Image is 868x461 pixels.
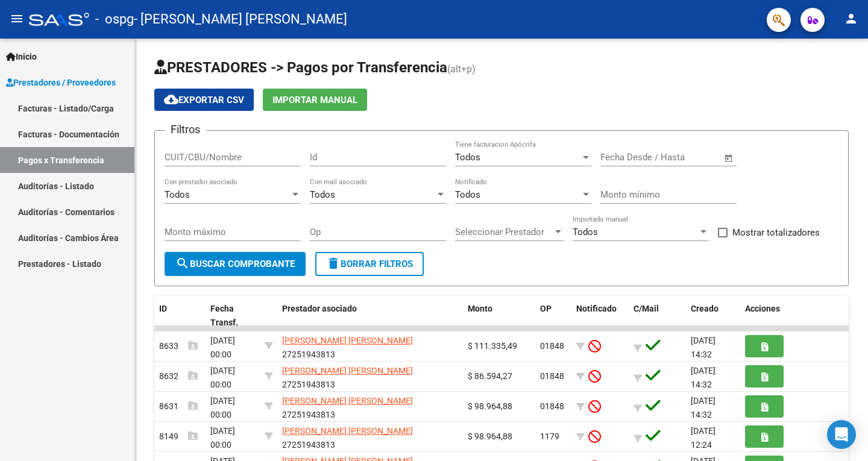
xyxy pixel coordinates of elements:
span: 8631 [159,401,198,411]
span: 8633 [159,341,198,351]
datatable-header-cell: Creado [686,296,740,336]
button: Buscar Comprobante [165,252,306,276]
span: PRESTADORES -> Pagos por Transferencia [154,59,447,76]
span: 27251943813 [282,396,413,419]
span: Inicio [6,50,37,63]
datatable-header-cell: ID [154,296,206,336]
span: [PERSON_NAME] [PERSON_NAME] [282,366,413,375]
span: Todos [165,189,190,200]
span: 01848 [540,401,564,411]
span: [PERSON_NAME] [PERSON_NAME] [282,336,413,345]
span: [PERSON_NAME] [PERSON_NAME] [282,426,413,436]
div: Open Intercom Messenger [827,420,856,449]
span: 01848 [540,341,564,351]
span: Fecha Transf. [210,304,238,327]
datatable-header-cell: Prestador asociado [277,296,463,336]
datatable-header-cell: Notificado [571,296,629,336]
span: 8632 [159,371,198,381]
span: Seleccionar Prestador [455,227,553,237]
span: [DATE] 14:32 [691,336,715,359]
span: [DATE] 00:00 [210,366,235,389]
span: 1179 [540,431,559,441]
span: - [PERSON_NAME] [PERSON_NAME] [134,6,347,33]
datatable-header-cell: Acciones [740,296,849,336]
h3: Filtros [165,121,206,138]
span: OP [540,304,552,313]
mat-icon: person [844,11,858,26]
span: Prestadores / Proveedores [6,76,116,89]
span: Exportar CSV [164,95,244,105]
span: Todos [455,189,480,200]
span: Notificado [576,304,617,313]
span: $ 98.964,88 [468,431,512,441]
mat-icon: menu [10,11,24,26]
span: 27251943813 [282,366,413,389]
span: 27251943813 [282,336,413,359]
button: Exportar CSV [154,89,254,111]
input: Fecha inicio [600,152,649,163]
datatable-header-cell: Monto [463,296,535,336]
span: Todos [455,152,480,163]
span: [DATE] 12:24 [691,426,715,450]
button: Open calendar [722,151,736,165]
span: 27251943813 [282,426,413,450]
datatable-header-cell: OP [535,296,571,336]
button: Importar Manual [263,89,367,111]
span: ID [159,304,167,313]
span: - ospg [95,6,134,33]
mat-icon: search [175,256,190,271]
span: Monto [468,304,492,313]
span: Creado [691,304,719,313]
span: [DATE] 14:32 [691,366,715,389]
span: (alt+p) [447,63,476,75]
mat-icon: cloud_download [164,92,178,107]
span: Mostrar totalizadores [732,225,820,240]
datatable-header-cell: Fecha Transf. [206,296,260,336]
button: Borrar Filtros [315,252,424,276]
span: [DATE] 14:32 [691,396,715,419]
span: [DATE] 00:00 [210,426,235,450]
span: [DATE] 00:00 [210,396,235,419]
span: $ 111.335,49 [468,341,517,351]
span: [PERSON_NAME] [PERSON_NAME] [282,396,413,406]
span: [DATE] 00:00 [210,336,235,359]
span: 8149 [159,431,198,441]
span: C/Mail [634,304,659,313]
input: Fecha fin [660,152,719,163]
span: Todos [573,227,598,237]
mat-icon: delete [326,256,341,271]
span: Buscar Comprobante [175,259,295,269]
span: $ 86.594,27 [468,371,512,381]
span: Todos [310,189,335,200]
span: Importar Manual [272,95,357,105]
span: Prestador asociado [282,304,357,313]
span: $ 98.964,88 [468,401,512,411]
datatable-header-cell: C/Mail [629,296,686,336]
span: 01848 [540,371,564,381]
span: Acciones [745,304,780,313]
span: Borrar Filtros [326,259,413,269]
